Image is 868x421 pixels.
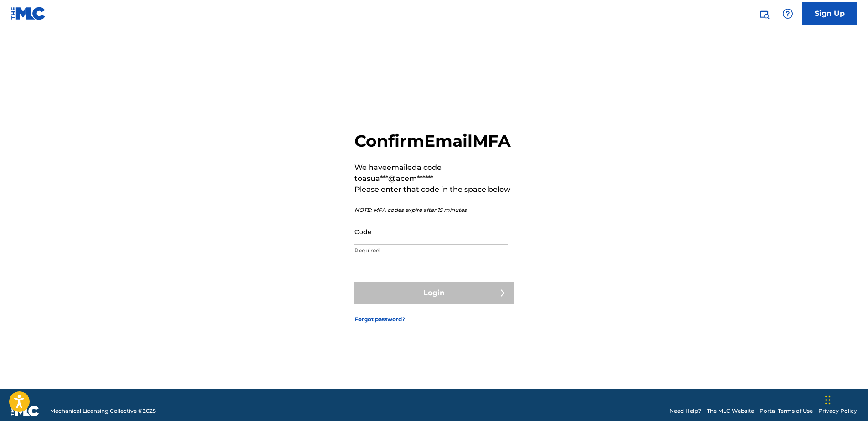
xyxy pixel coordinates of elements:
div: Help [779,5,797,23]
p: Please enter that code in the space below [354,184,514,195]
h2: Confirm Email MFA [354,131,514,151]
p: NOTE: MFA codes expire after 15 minutes [354,206,514,214]
span: Mechanical Licensing Collective © 2025 [50,407,156,415]
a: Portal Terms of Use [760,407,813,415]
p: Required [354,246,508,255]
a: Public Search [755,5,773,23]
a: Need Help? [669,407,701,415]
a: Privacy Policy [818,407,857,415]
iframe: Chat Widget [822,377,868,421]
img: search [759,8,770,19]
div: Drag [825,386,831,414]
a: The MLC Website [707,407,754,415]
img: MLC Logo [11,7,46,20]
img: help [782,8,793,19]
img: logo [11,406,39,416]
a: Forgot password? [354,315,405,323]
a: Sign Up [802,2,857,25]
